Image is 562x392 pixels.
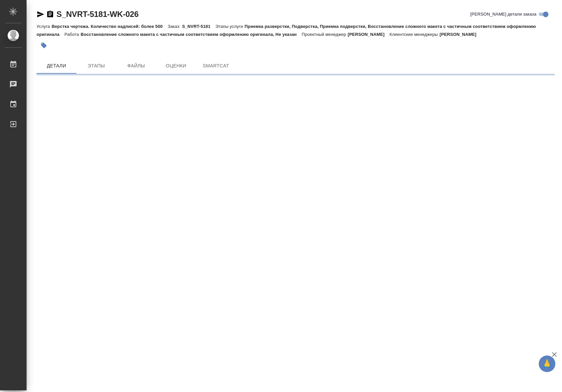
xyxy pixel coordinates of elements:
a: S_NVRT-5181-WK-026 [56,10,139,19]
span: 🙏 [541,357,553,371]
button: Скопировать ссылку для ЯМессенджера [37,10,45,18]
button: 🙏 [539,355,555,372]
button: Добавить тэг [37,38,51,53]
p: [PERSON_NAME] [348,32,390,37]
p: Работа [64,32,81,37]
p: S_NVRT-5181 [182,24,215,29]
p: Услуга [37,24,51,29]
p: [PERSON_NAME] [439,32,481,37]
span: SmartCat [200,62,232,70]
p: Заказ: [168,24,182,29]
span: Оценки [160,62,192,70]
p: Верстка чертежа. Количество надписей: более 500 [51,24,167,29]
span: Файлы [120,62,152,70]
p: Клиентские менеджеры [390,32,440,37]
span: Детали [41,62,72,70]
span: Этапы [80,62,112,70]
p: Этапы услуги [216,24,245,29]
p: Восстановление сложного макета с частичным соответствием оформлению оригинала, Не указан [81,32,302,37]
p: Приемка разверстки, Подверстка, Приемка подверстки, Восстановление сложного макета с частичным со... [37,24,536,37]
span: [PERSON_NAME] детали заказа [470,11,536,18]
button: Скопировать ссылку [46,10,54,18]
p: Проектный менеджер [302,32,347,37]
